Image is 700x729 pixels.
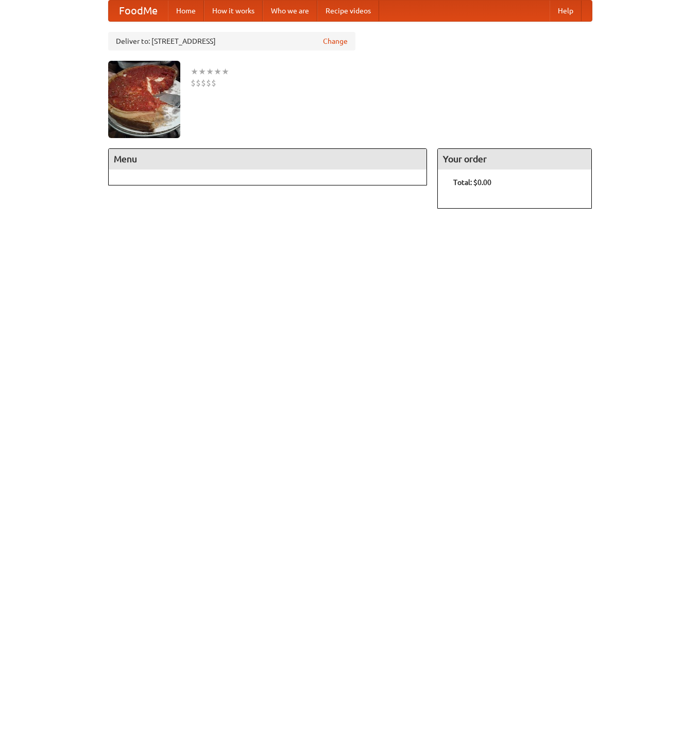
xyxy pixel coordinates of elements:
h4: Menu [109,149,427,169]
li: $ [201,77,206,89]
a: Home [168,1,204,21]
li: ★ [214,66,221,77]
li: $ [206,77,211,89]
li: ★ [191,66,198,77]
li: ★ [206,66,214,77]
h4: Your order [438,149,591,169]
li: ★ [198,66,206,77]
img: angular.jpg [108,61,180,138]
a: Recipe videos [317,1,379,21]
a: How it works [204,1,263,21]
a: Help [550,1,582,21]
a: Change [323,36,348,46]
a: Who we are [263,1,317,21]
li: $ [211,77,216,89]
div: Deliver to: [STREET_ADDRESS] [108,32,355,50]
b: Total: $0.00 [453,178,491,187]
li: $ [196,77,201,89]
li: ★ [221,66,229,77]
li: $ [191,77,196,89]
a: FoodMe [109,1,168,21]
